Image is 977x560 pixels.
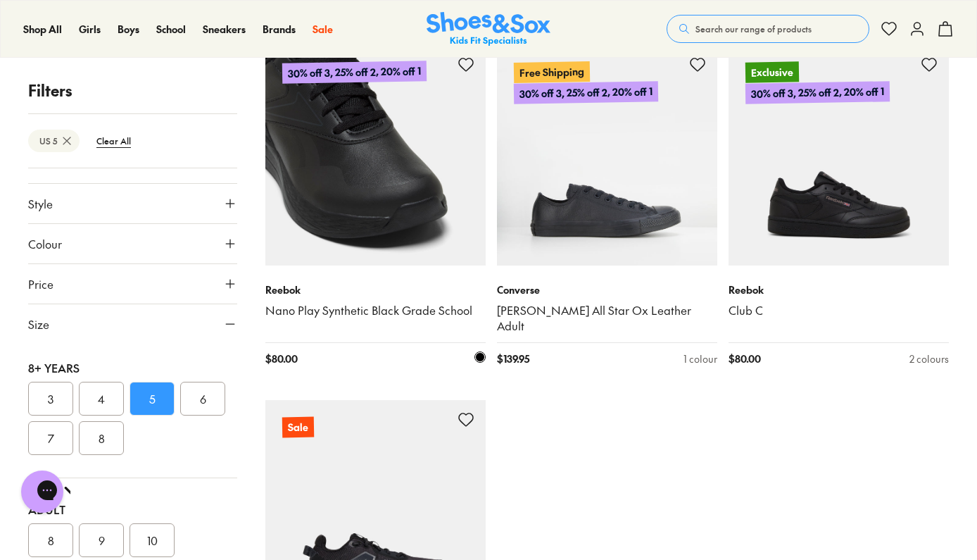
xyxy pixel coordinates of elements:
p: Converse [497,282,717,297]
button: Price [28,264,237,304]
span: Price [28,275,53,292]
button: 8 [79,421,124,455]
a: Exclusive30% off 3, 25% off 2, 20% off 1 [729,45,949,266]
a: Shoes & Sox [427,12,550,46]
button: Size [28,304,237,344]
div: 8+ Years [28,359,237,376]
button: Search our range of products [667,15,869,43]
span: $ 80.00 [265,351,298,366]
span: Boys [118,22,139,36]
p: Sale [282,416,315,439]
button: Colour [28,224,237,263]
span: Brands [263,22,296,36]
btn: US 5 [28,130,80,152]
a: Club C [729,303,949,318]
button: 6 [180,382,225,416]
button: 8 [28,523,73,557]
button: 3 [28,382,73,416]
div: Adult [28,501,237,518]
a: [PERSON_NAME] All Star Ox Leather Adult [497,303,717,334]
img: SNS_Logo_Responsive.svg [427,12,550,46]
span: Size [28,316,49,332]
a: School [156,22,186,37]
span: Style [28,195,53,212]
a: 30% off 3, 25% off 2, 20% off 1 [265,45,486,266]
span: Colour [28,235,62,252]
button: 5 [130,382,175,416]
a: Nano Play Synthetic Black Grade School [265,303,486,318]
p: Exclusive [745,62,799,83]
span: $ 80.00 [729,351,761,366]
span: Sneakers [203,22,246,36]
span: $ 139.95 [497,351,529,366]
p: 30% off 3, 25% off 2, 20% off 1 [282,55,427,90]
button: 7 [28,421,73,455]
btn: Clear All [85,128,142,154]
div: 2 colours [909,351,949,366]
p: Free Shipping [513,58,591,87]
p: Reebok [265,282,486,297]
a: Sneakers [203,22,246,37]
button: Style [28,184,237,223]
span: School [156,22,186,36]
a: Boys [118,22,139,37]
span: Girls [79,22,101,36]
a: Shop All [23,22,62,37]
p: Filters [28,79,237,102]
button: 4 [79,382,124,416]
a: Free Shipping30% off 3, 25% off 2, 20% off 1 [497,45,717,266]
p: 30% off 3, 25% off 2, 20% off 1 [745,82,890,105]
p: Reebok [729,282,949,297]
button: 10 [130,523,175,557]
div: 1 colour [683,351,717,366]
button: 9 [79,523,124,557]
span: Search our range of products [695,23,812,35]
a: Girls [79,22,101,37]
span: Sale [313,22,333,36]
p: 30% off 3, 25% off 2, 20% off 1 [513,75,659,111]
span: Shop All [23,22,62,36]
iframe: Gorgias live chat messenger [14,466,70,518]
a: Sale [313,22,333,37]
a: Brands [263,22,296,37]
